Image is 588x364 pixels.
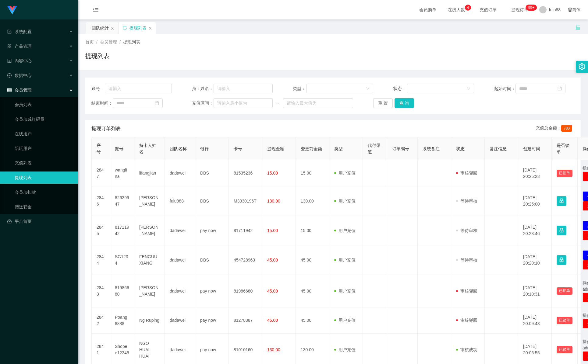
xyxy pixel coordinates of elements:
[467,87,470,91] i: 图标: down
[518,160,552,186] td: [DATE] 20:25:23
[518,216,552,245] td: [DATE] 20:23:46
[568,8,572,12] i: 图标: global
[456,258,477,262] span: 等待审核
[334,171,356,175] span: 用户充值
[229,216,262,245] td: 81711942
[7,73,32,78] span: 数据中心
[92,22,109,34] div: 团队统计
[15,113,73,125] a: 会员加减打码量
[465,5,471,11] sup: 4
[518,245,552,275] td: [DATE] 20:20:10
[195,186,229,216] td: DBS
[110,186,134,216] td: 82629947
[97,143,101,154] span: 序号
[557,287,572,295] button: 已锁单
[92,186,110,216] td: 2846
[494,85,515,92] span: 起始时间：
[15,142,73,154] a: 陪玩用户
[456,289,477,293] span: 审核驳回
[129,22,147,34] div: 提现列表
[476,8,500,12] span: 充值订单
[467,5,469,11] p: 4
[557,317,572,324] button: 已锁单
[7,88,32,92] span: 会员管理
[195,275,229,307] td: pay now
[139,143,156,154] span: 持卡人姓名
[165,245,195,275] td: dadawei
[148,26,152,30] i: 图标: close
[110,245,134,275] td: SG1234
[456,146,465,151] span: 状态
[557,346,572,353] button: 已锁单
[456,228,477,233] span: 等待审核
[293,85,306,92] span: 类型：
[508,8,531,12] span: 提现订单
[7,29,12,34] i: 图标: form
[105,84,172,93] input: 请输入
[195,216,229,245] td: pay now
[301,146,322,151] span: 变更前金额
[334,228,356,233] span: 用户充值
[195,307,229,334] td: pay now
[536,125,575,132] div: 充值总金额：
[214,84,273,93] input: 请输入
[110,275,134,307] td: 81986680
[92,216,110,245] td: 2845
[7,215,73,227] a: 图标: dashboard平台首页
[119,40,121,44] span: /
[334,258,356,262] span: 用户充值
[192,100,214,106] span: 充值区间：
[366,87,370,91] i: 图标: down
[91,125,121,132] span: 提现订单列表
[110,160,134,186] td: wanglina
[334,146,343,151] span: 类型
[456,318,477,323] span: 审核驳回
[170,146,187,151] span: 团队名称
[456,171,477,175] span: 审核驳回
[7,58,32,63] span: 内容中心
[85,40,94,44] span: 首页
[200,146,209,151] span: 银行
[134,186,165,216] td: [PERSON_NAME]
[267,146,284,151] span: 提现金额
[579,63,585,70] i: 图标: setting
[85,51,110,61] h1: 提现列表
[296,245,329,275] td: 45.00
[195,160,229,186] td: DBS
[7,29,32,34] span: 系统配置
[134,275,165,307] td: [PERSON_NAME]
[229,307,262,334] td: 81278387
[234,146,242,151] span: 卡号
[518,307,552,334] td: [DATE] 20:09:43
[575,25,581,30] i: 图标: unlock
[561,125,572,132] span: 780
[267,318,278,323] span: 45.00
[7,6,17,15] img: logo.9652507e.png
[334,289,356,293] span: 用户充值
[111,26,114,30] i: 图标: close
[423,146,440,151] span: 系统备注
[7,88,12,92] i: 图标: table
[490,146,507,151] span: 备注信息
[92,160,110,186] td: 2847
[123,40,140,44] span: 提现列表
[368,143,381,154] span: 代付渠道
[110,216,134,245] td: 81711942
[273,100,283,106] span: ~
[518,275,552,307] td: [DATE] 20:10:31
[523,146,540,151] span: 创建时间
[15,128,73,140] a: 在线用户
[267,171,278,175] span: 15.00
[334,199,356,203] span: 用户充值
[557,170,572,177] button: 已锁单
[134,245,165,275] td: FENGUUXIANG
[192,85,214,92] span: 员工姓名：
[229,275,262,307] td: 81986680
[165,307,195,334] td: dadawei
[296,160,329,186] td: 15.00
[15,172,73,184] a: 提现列表
[165,275,195,307] td: dadawei
[267,347,280,352] span: 130.00
[134,216,165,245] td: [PERSON_NAME]
[134,160,165,186] td: lifangjian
